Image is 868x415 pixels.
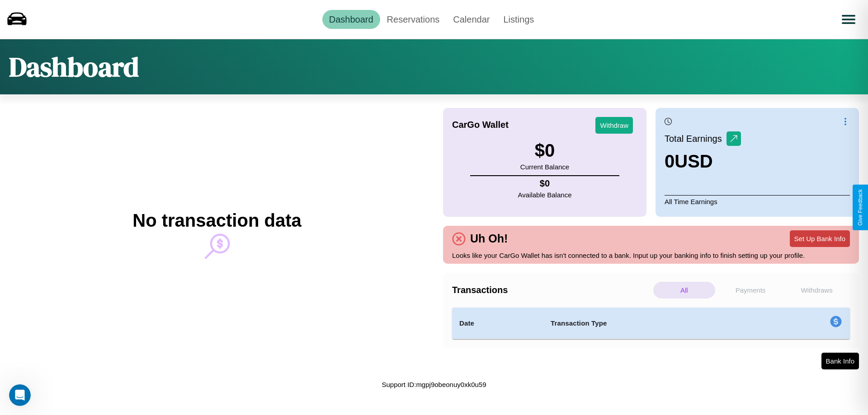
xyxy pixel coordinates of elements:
[466,232,512,245] h4: Uh Oh!
[452,249,850,261] p: Looks like your CarGo Wallet has isn't connected to a bank. Input up your banking info to finish ...
[380,10,447,29] a: Reservations
[518,178,572,189] h4: $ 0
[518,189,572,201] p: Available Balance
[452,120,509,130] h4: CarGo Wallet
[665,131,726,147] p: Total Earnings
[520,140,569,161] h3: $ 0
[665,195,850,208] p: All Time Earnings
[446,10,496,29] a: Calendar
[452,285,651,295] h4: Transactions
[836,7,861,32] button: Open menu
[382,378,486,391] p: Support ID: mgpj9obeonuy0xk0u59
[496,10,541,29] a: Listings
[132,210,301,231] h2: No transaction data
[551,318,756,329] h4: Transaction Type
[595,117,633,134] button: Withdraw
[322,10,380,29] a: Dashboard
[857,189,863,226] div: Give Feedback
[9,384,31,406] iframe: Intercom live chat
[790,230,850,247] button: Set Up Bank Info
[9,48,139,85] h1: Dashboard
[653,282,715,298] p: All
[786,282,848,298] p: Withdraws
[520,161,569,173] p: Current Balance
[452,308,850,339] table: simple table
[821,353,859,369] button: Bank Info
[459,318,536,329] h4: Date
[665,151,741,172] h3: 0 USD
[720,282,782,298] p: Payments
